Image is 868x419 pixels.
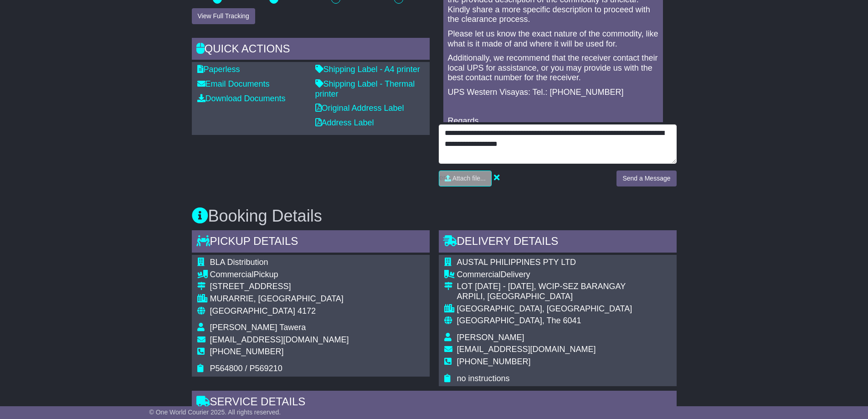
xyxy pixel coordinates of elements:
[448,116,658,126] p: Regards
[457,270,501,279] span: Commercial
[457,258,576,267] span: AUSTAL PHILIPPINES PTY LTD
[192,230,430,255] div: Pickup Details
[448,29,658,49] p: Please let us know the exact nature of the commodity, like what is it made of and where it will b...
[192,391,677,415] div: Service Details
[210,323,306,332] span: [PERSON_NAME] Tawera
[315,65,420,74] a: Shipping Label - A4 printer
[210,347,284,356] span: [PHONE_NUMBER]
[315,103,404,113] a: Original Address Label
[315,118,374,127] a: Address Label
[298,306,316,316] span: 4172
[192,207,677,225] h3: Booking Details
[616,171,676,186] button: Send a Message
[457,345,596,354] span: [EMAIL_ADDRESS][DOMAIN_NAME]
[448,53,658,83] p: Additionally, we recommend that the receiver contact their local UPS for assistance, or you may p...
[197,94,286,103] a: Download Documents
[210,364,282,373] span: P564800 / P569210
[448,88,658,98] p: UPS Western Visayas: Tel.: [PHONE_NUMBER]
[210,270,349,280] div: Pickup
[315,79,415,98] a: Shipping Label - Thermal printer
[197,79,270,88] a: Email Documents
[457,292,632,302] div: ARPILI, [GEOGRAPHIC_DATA]
[197,65,240,74] a: Paperless
[192,38,430,62] div: Quick Actions
[210,282,349,292] div: [STREET_ADDRESS]
[457,282,632,292] div: LOT [DATE] - [DATE], WCIP-SEZ BARANGAY
[210,335,349,344] span: [EMAIL_ADDRESS][DOMAIN_NAME]
[563,316,581,325] span: 6041
[210,270,254,279] span: Commercial
[457,316,561,325] span: [GEOGRAPHIC_DATA], The
[149,409,281,416] span: © One World Courier 2025. All rights reserved.
[457,357,531,366] span: [PHONE_NUMBER]
[210,306,295,316] span: [GEOGRAPHIC_DATA]
[210,258,268,267] span: BLA Distribution
[457,270,632,280] div: Delivery
[192,8,255,24] button: View Full Tracking
[210,294,349,304] div: MURARRIE, [GEOGRAPHIC_DATA]
[457,333,524,342] span: [PERSON_NAME]
[457,304,632,314] div: [GEOGRAPHIC_DATA], [GEOGRAPHIC_DATA]
[439,230,677,255] div: Delivery Details
[457,374,510,383] span: no instructions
